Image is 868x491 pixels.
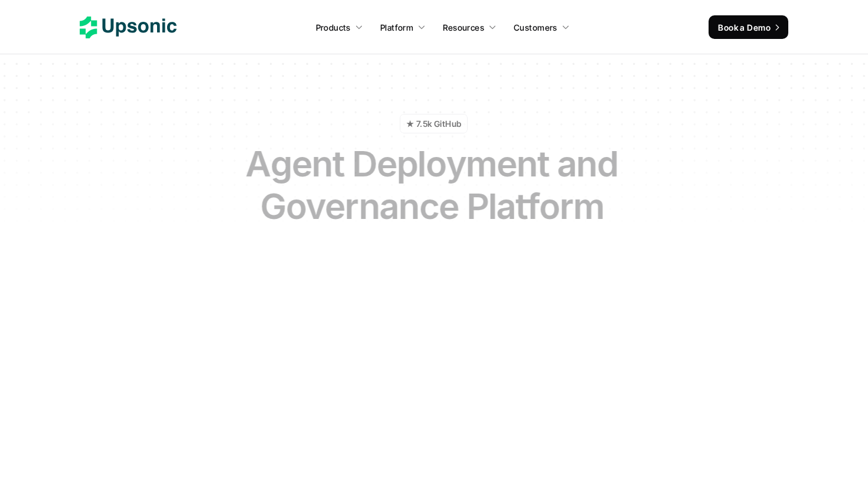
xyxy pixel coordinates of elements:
[380,21,413,34] p: Platform
[316,21,351,34] p: Products
[309,17,370,38] a: Products
[406,117,461,130] p: ★ 7.5k GitHub
[514,21,557,34] p: Customers
[226,142,639,227] h1: Agent Deployment and Governance Platform
[443,21,484,34] p: Resources
[718,21,771,34] p: Book a Demo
